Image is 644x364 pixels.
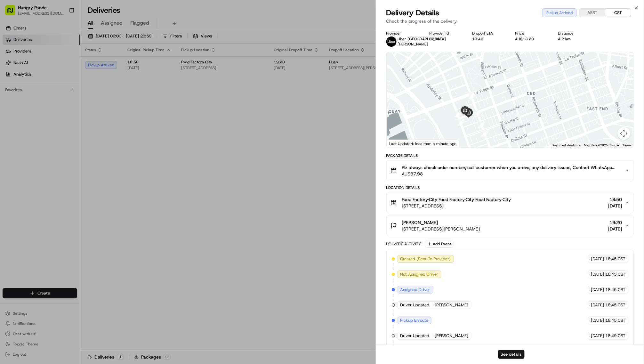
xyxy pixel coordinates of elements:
[29,113,88,118] div: We're available if you need us!
[25,162,40,167] span: 8月15日
[605,287,625,293] span: 18:45 CST
[478,128,490,140] div: 13
[386,36,397,47] img: uber-new-logo.jpeg
[402,219,438,226] span: [PERSON_NAME]
[552,143,580,148] button: Keyboard shortcuts
[498,350,525,359] button: See details
[53,144,55,150] span: •
[386,153,634,158] div: Package Details
[591,287,604,293] span: [DATE]
[400,256,451,262] span: Created (Sent To Provider)
[54,189,59,194] div: 💻
[386,185,634,190] div: Location Details
[400,302,430,308] span: Driver Updated
[515,36,548,42] div: AU$13.20
[386,18,634,24] p: Check the progress of the delivery.
[52,186,105,197] a: 💻API Documentation
[452,108,464,120] div: 3
[402,196,511,203] span: Food Factory·City Food Factory·City Food Factory·City
[386,31,419,36] div: Provider
[608,219,622,226] span: 19:20
[60,188,103,195] span: API Documentation
[472,31,505,36] div: Dropoff ETA
[388,139,409,148] a: Open this area in Google Maps (opens a new window)
[402,226,480,232] span: [STREET_ADDRESS][PERSON_NAME]
[591,256,604,262] span: [DATE]
[13,106,25,118] img: 1753817452368-0c19585d-7be3-40d9-9a41-2dc781b3d1eb
[387,160,633,181] button: Plz always check order number, call customer when you arrive, any delivery issues, Contact WhatsA...
[400,318,429,323] span: Pickup Enroute
[6,71,117,81] p: Welcome 👋
[402,164,619,171] span: Plz always check order number, call customer when you arrive, any delivery issues, Contact WhatsA...
[6,128,43,133] div: Past conversations
[472,36,505,42] div: 19:40
[605,318,625,323] span: 18:45 CST
[605,9,631,17] button: CST
[6,189,12,194] div: 📗
[398,36,446,42] span: Uber [GEOGRAPHIC_DATA]
[21,162,23,167] span: •
[402,171,619,177] span: AU$37.98
[425,240,454,248] button: Add Event
[605,256,625,262] span: 18:45 CST
[475,119,487,131] div: 1
[64,204,77,209] span: Pylon
[400,333,430,339] span: Driver Updated
[429,36,442,42] button: 02941
[402,203,511,209] span: [STREET_ADDRESS]
[605,333,625,339] span: 18:49 CST
[605,271,625,277] span: 18:45 CST
[6,106,18,118] img: 1736555255976-a54dd68f-1ca7-489b-9aae-adbdc363a1c4
[515,31,548,36] div: Price
[388,139,409,148] img: Google
[435,302,469,308] span: [PERSON_NAME]
[466,89,478,101] div: 2
[387,215,633,236] button: [PERSON_NAME][STREET_ADDRESS][PERSON_NAME]19:20[DATE]
[13,188,49,195] span: Knowledge Base
[20,144,52,150] span: [PERSON_NAME]
[608,196,622,203] span: 18:50
[6,52,19,64] img: Nash
[17,86,106,93] input: Clear
[29,106,105,113] div: Start new chat
[99,127,117,135] button: See all
[400,271,439,277] span: Not Assigned Driver
[387,192,633,213] button: Food Factory·City Food Factory·City Food Factory·City[STREET_ADDRESS]18:50[DATE]
[429,31,462,36] div: Provider Id
[387,140,459,148] div: Last Updated: less than a minute ago
[591,333,604,339] span: [DATE]
[57,144,72,150] span: 8月19日
[455,116,467,128] div: 4
[580,9,605,17] button: AEST
[45,204,77,209] a: Powered byPylon
[558,31,591,36] div: Distance
[386,241,421,247] div: Delivery Activity
[608,226,622,232] span: [DATE]
[605,302,625,308] span: 18:45 CST
[591,302,604,308] span: [DATE]
[558,36,591,42] div: 4.2 km
[4,186,52,197] a: 📗Knowledge Base
[591,318,604,323] span: [DATE]
[608,203,622,209] span: [DATE]
[6,138,17,149] img: Bea Lacdao
[400,287,431,293] span: Assigned Driver
[623,143,632,147] a: Terms (opens in new tab)
[13,145,18,150] img: 1736555255976-a54dd68f-1ca7-489b-9aae-adbdc363a1c4
[435,333,469,339] span: [PERSON_NAME]
[584,143,619,147] span: Map data ©2025 Google
[617,127,630,140] button: Map camera controls
[471,107,483,119] div: 14
[591,271,604,277] span: [DATE]
[386,8,439,18] span: Delivery Details
[398,42,428,47] span: [PERSON_NAME]
[109,108,117,116] button: Start new chat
